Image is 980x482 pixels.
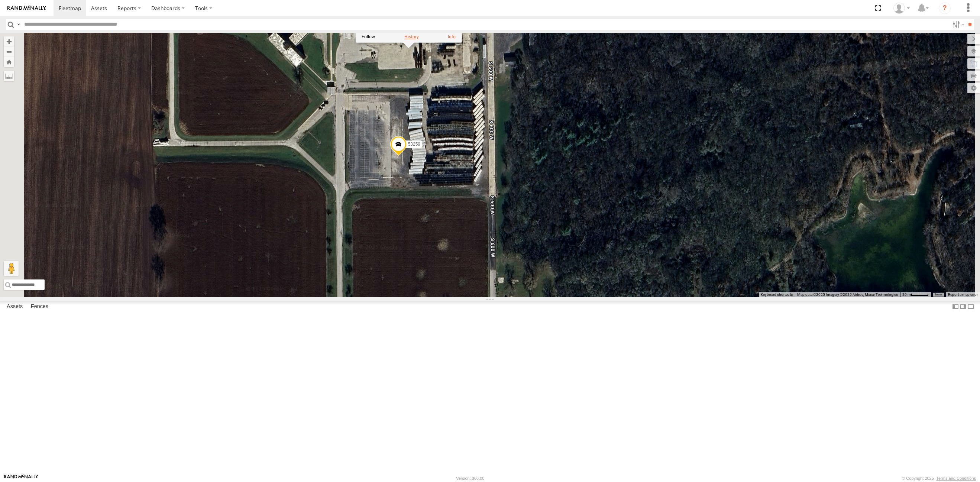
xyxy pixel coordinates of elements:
[948,292,978,297] a: Report a map error
[362,35,375,40] label: Realtime tracking of Asset
[456,476,484,481] div: Version: 306.00
[935,293,942,296] a: Terms
[448,35,456,40] a: View Asset Details
[4,71,14,81] label: Measure
[4,36,14,46] button: Zoom in
[408,142,420,147] span: 53259
[797,292,898,297] span: Map data ©2025 Imagery ©2025 Airbus, Maxar Technologies
[902,292,911,297] span: 20 m
[952,301,959,312] label: Dock Summary Table to the Left
[950,19,966,30] label: Search Filter Options
[967,301,974,312] label: Hide Summary Table
[7,6,46,11] img: rand-logo.svg
[900,292,931,297] button: Map Scale: 20 m per 44 pixels
[4,46,14,57] button: Zoom out
[4,261,19,276] button: Drag Pegman onto the map to open Street View
[937,476,976,481] a: Terms and Conditions
[3,301,26,312] label: Assets
[4,475,38,482] a: Visit our Website
[404,35,418,40] label: View Asset History
[939,2,951,14] i: ?
[959,301,967,312] label: Dock Summary Table to the Right
[902,476,976,481] div: © Copyright 2025 -
[4,57,14,67] button: Zoom Home
[27,301,52,312] label: Fences
[16,19,22,30] label: Search Query
[761,292,793,297] button: Keyboard shortcuts
[891,3,912,14] div: Miky Transport
[967,83,980,93] label: Map Settings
